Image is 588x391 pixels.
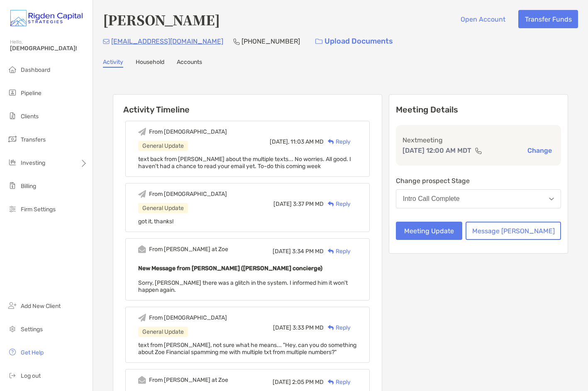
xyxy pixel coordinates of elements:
img: Reply icon [328,139,334,144]
span: [DATE], [270,138,289,145]
div: Reply [324,137,351,146]
button: Meeting Update [396,222,462,240]
div: From [DEMOGRAPHIC_DATA] [149,191,227,198]
b: New Message from [PERSON_NAME] ([PERSON_NAME] concierge) [138,265,322,272]
a: Household [136,59,164,68]
img: logout icon [7,370,17,380]
a: Activity [103,59,123,68]
img: Event icon [138,128,146,136]
img: firm-settings icon [7,204,17,214]
a: Accounts [177,59,202,68]
p: Meeting Details [396,105,561,115]
span: [DATE] [273,379,291,386]
img: Event icon [138,314,146,322]
span: Firm Settings [21,206,56,213]
div: From [DEMOGRAPHIC_DATA] [149,314,227,321]
button: Intro Call Complete [396,189,561,208]
button: Transfer Funds [518,10,578,28]
img: Event icon [138,376,146,384]
div: From [DEMOGRAPHIC_DATA] [149,128,227,135]
p: [DATE] 12:00 AM MDT [403,145,471,156]
span: Transfers [21,136,46,143]
h6: Activity Timeline [113,95,382,115]
span: [DATE] [273,324,291,331]
span: text back from [PERSON_NAME] about the multiple texts... No worries. All good. I haven't had a ch... [138,156,351,170]
button: Open Account [454,10,512,28]
div: Reply [324,378,351,386]
img: Email Icon [103,39,110,44]
p: [EMAIL_ADDRESS][DOMAIN_NAME] [111,36,223,46]
span: [DATE] [273,200,292,208]
button: Change [525,146,554,155]
span: got it, thanks! [138,218,173,225]
p: Next meeting [403,135,554,145]
span: Dashboard [21,66,50,73]
img: Event icon [138,190,146,198]
div: General Update [138,203,188,213]
img: Reply icon [328,379,334,385]
span: Investing [21,159,45,166]
span: [DATE] [273,248,291,255]
span: Billing [21,183,36,190]
div: Intro Call Complete [403,195,460,203]
span: 3:37 PM MD [293,200,324,208]
span: Get Help [21,349,44,356]
span: 3:33 PM MD [293,324,324,331]
span: text from [PERSON_NAME], not sure what he means... "Hey, can you do something about Zoe Financial... [138,342,356,356]
span: 2:05 PM MD [292,379,324,386]
div: General Update [138,327,188,337]
span: Pipeline [21,90,41,97]
span: Settings [21,326,43,333]
img: Reply icon [328,249,334,254]
img: dashboard icon [7,64,17,74]
img: Open dropdown arrow [549,198,554,200]
p: Change prospect Stage [396,176,561,186]
img: button icon [315,39,322,44]
img: clients icon [7,111,17,121]
span: Sorry, [PERSON_NAME] there was a glitch in the system. I informed him it won't happen again. [138,279,348,293]
img: add_new_client icon [7,301,17,310]
span: Log out [21,372,41,379]
img: Reply icon [328,201,334,207]
div: Reply [324,200,351,208]
img: billing icon [7,181,17,191]
img: settings icon [7,324,17,334]
a: Upload Documents [310,32,398,50]
img: pipeline icon [7,88,17,98]
span: Add New Client [21,303,61,310]
div: Reply [324,323,351,332]
img: Zoe Logo [10,3,83,33]
img: investing icon [7,157,17,167]
button: Message [PERSON_NAME] [466,222,561,240]
span: 3:34 PM MD [292,248,324,255]
img: Phone Icon [233,38,240,45]
img: communication type [475,147,482,154]
span: 11:03 AM MD [290,138,324,145]
div: General Update [138,141,188,151]
div: Reply [324,247,351,256]
img: get-help icon [7,347,17,357]
span: [DEMOGRAPHIC_DATA]! [10,45,88,52]
h4: [PERSON_NAME] [103,10,220,29]
p: [PHONE_NUMBER] [242,36,300,46]
img: transfers icon [7,134,17,144]
img: Event icon [138,245,146,253]
div: From [PERSON_NAME] at Zoe [149,376,228,384]
img: Reply icon [328,325,334,330]
span: Clients [21,113,39,120]
div: From [PERSON_NAME] at Zoe [149,246,228,253]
